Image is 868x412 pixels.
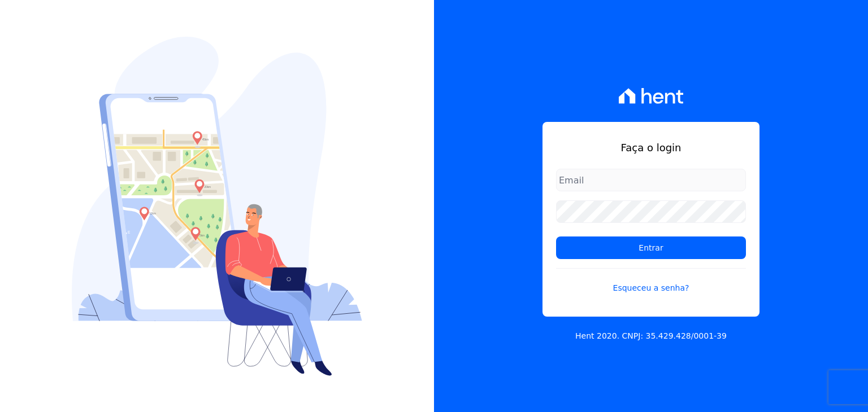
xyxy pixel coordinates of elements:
[556,236,746,259] input: Entrar
[556,268,746,294] a: Esqueceu a senha?
[72,37,362,376] img: Login
[556,140,746,155] h1: Faça o login
[556,169,746,191] input: Email
[575,330,727,342] p: Hent 2020. CNPJ: 35.429.428/0001-39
